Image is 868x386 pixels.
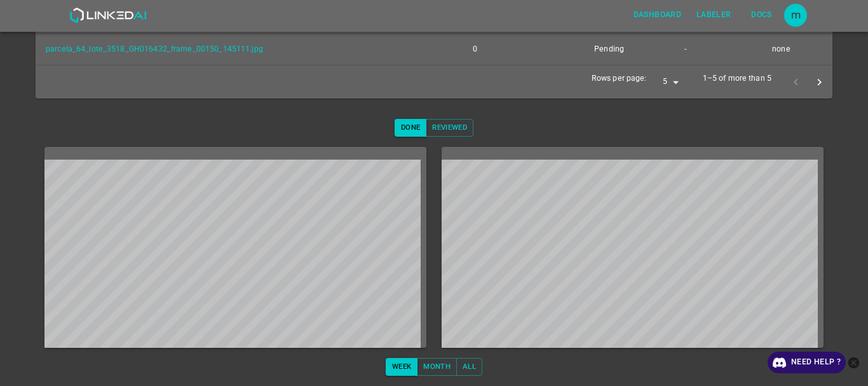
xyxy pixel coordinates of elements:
button: close-help [846,352,862,373]
button: Labeler [691,4,736,25]
a: Need Help ? [768,352,846,373]
a: Docs [738,2,784,28]
td: - [674,33,762,65]
td: 0 [463,33,584,65]
button: Docs [741,4,782,25]
button: Done [395,119,426,137]
img: LinkedAI [69,8,146,23]
td: Pending [584,33,674,65]
td: none [762,33,832,65]
p: 1–5 of more than 5 [703,73,771,85]
button: Week [386,358,417,376]
button: All [456,358,482,376]
button: Open settings [784,4,807,27]
p: Rows per page: [592,73,647,85]
button: Month [417,358,457,376]
a: Dashboard [626,2,689,28]
a: Labeler [689,2,738,28]
button: Reviewed [426,119,473,137]
div: m [784,4,807,27]
button: Dashboard [628,4,686,25]
a: parcela_64_lote_3518_GH016432_frame_00150_145111.jpg [46,45,263,53]
button: next page [808,71,831,94]
div: 5 [652,74,682,91]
